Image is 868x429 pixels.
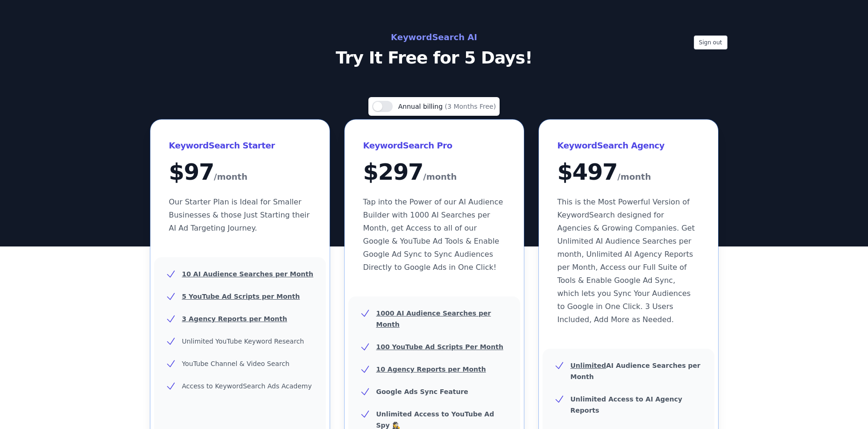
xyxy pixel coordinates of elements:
h2: KeywordSearch AI [225,30,643,45]
div: $ 97 [169,161,311,184]
div: $ 297 [363,161,505,184]
span: Tap into the Power of our AI Audience Builder with 1000 AI Searches per Month, get Access to all ... [363,197,503,272]
u: 10 Agency Reports per Month [376,366,486,373]
u: 5 YouTube Ad Scripts per Month [182,293,300,300]
h3: KeywordSearch Agency [557,138,699,153]
u: 10 AI Audience Searches per Month [182,270,313,278]
b: Unlimited Access to AI Agency Reports [571,395,683,414]
b: Google Ads Sync Feature [376,388,468,395]
span: /month [617,169,651,184]
span: Our Starter Plan is Ideal for Smaller Businesses & those Just Starting their AI Ad Targeting Jour... [169,197,310,232]
span: YouTube Channel & Video Search [182,360,289,367]
span: Access to KeywordSearch Ads Academy [182,382,312,390]
div: $ 497 [557,161,699,184]
u: 3 Agency Reports per Month [182,315,287,323]
span: /month [423,169,457,184]
h3: KeywordSearch Pro [363,138,505,153]
h3: KeywordSearch Starter [169,138,311,153]
u: 1000 AI Audience Searches per Month [376,309,491,328]
b: Unlimited Access to YouTube Ad Spy 🕵️‍♀️ [376,410,494,429]
span: This is the Most Powerful Version of KeywordSearch designed for Agencies & Growing Companies. Get... [557,197,695,324]
span: (3 Months Free) [445,103,496,110]
u: Unlimited [571,362,607,369]
span: Annual billing [398,103,445,110]
u: 100 YouTube Ad Scripts Per Month [376,343,503,351]
p: Try It Free for 5 Days! [225,49,643,67]
b: AI Audience Searches per Month [571,362,701,380]
span: /month [214,169,247,184]
button: Sign out [694,35,727,49]
span: Unlimited YouTube Keyword Research [182,338,304,345]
